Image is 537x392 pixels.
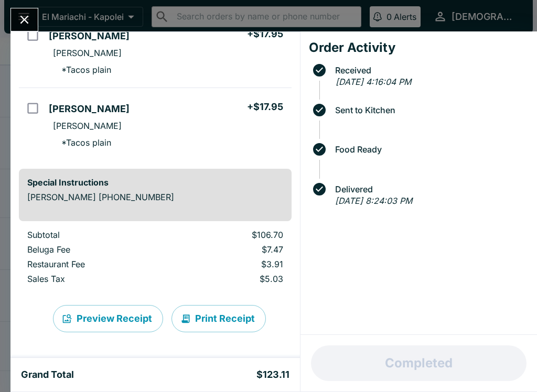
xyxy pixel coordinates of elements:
span: Delivered [330,184,529,194]
p: [PERSON_NAME] [PHONE_NUMBER] [27,192,283,202]
h5: [PERSON_NAME] [49,30,130,42]
p: $106.70 [176,230,283,240]
h5: $123.11 [256,368,289,381]
h5: + $17.95 [247,101,283,113]
h5: + $17.95 [247,28,283,40]
p: * Tacos plain [53,64,111,75]
h4: Order Activity [309,40,529,56]
p: $7.47 [176,244,283,255]
span: Sent to Kitchen [330,105,529,115]
h5: [PERSON_NAME] [49,103,130,115]
em: [DATE] 8:24:03 PM [335,195,412,206]
span: Received [330,66,529,75]
h5: Grand Total [21,368,74,381]
p: [PERSON_NAME] [53,121,122,131]
span: Food Ready [330,145,529,154]
em: [DATE] 4:16:04 PM [336,77,411,87]
h6: Special Instructions [27,177,283,188]
button: Preview Receipt [53,305,163,332]
p: $5.03 [176,274,283,284]
p: [PERSON_NAME] [53,48,122,58]
p: * Tacos plain [53,137,111,148]
p: Beluga Fee [27,244,159,255]
p: Restaurant Fee [27,259,159,269]
button: Print Receipt [171,305,266,332]
p: Subtotal [27,230,159,240]
table: orders table [19,230,292,288]
button: Close [11,8,38,31]
p: $3.91 [176,259,283,269]
p: Sales Tax [27,274,159,284]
